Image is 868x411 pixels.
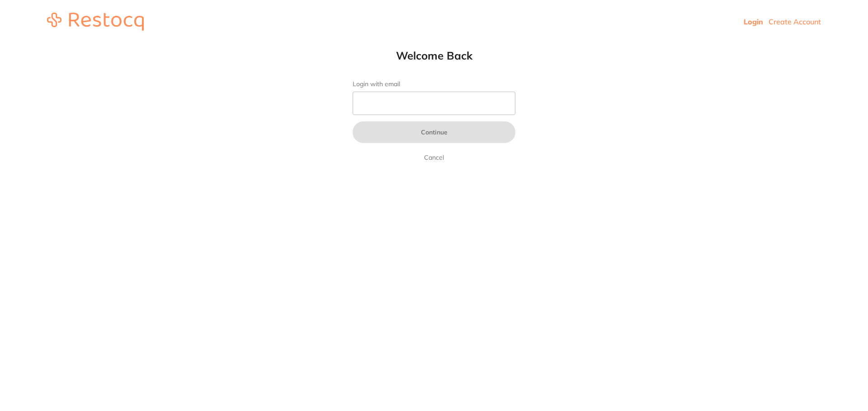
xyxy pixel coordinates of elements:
a: Create Account [769,17,821,26]
a: Login [744,17,763,26]
h1: Welcome Back [335,49,533,62]
label: Login with email [353,80,515,88]
button: Continue [353,121,515,143]
a: Cancel [422,152,446,163]
img: restocq_logo.svg [47,13,144,31]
